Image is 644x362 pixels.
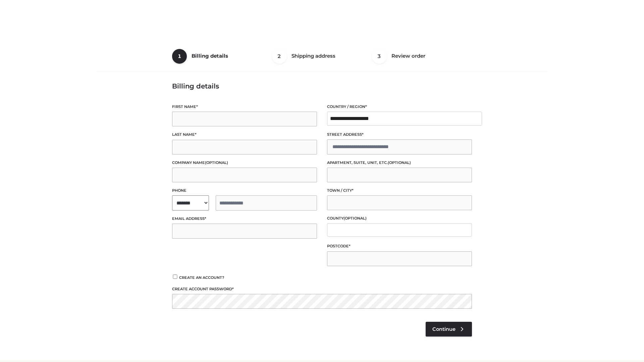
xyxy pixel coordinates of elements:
span: (optional) [388,160,411,165]
label: Postcode [327,243,472,249]
span: 3 [372,49,387,64]
label: Apartment, suite, unit, etc. [327,160,472,166]
label: Phone [172,187,317,194]
h3: Billing details [172,82,472,90]
a: Continue [426,322,472,337]
label: Company name [172,160,317,166]
span: Shipping address [291,53,335,59]
label: Country / Region [327,104,472,110]
label: First name [172,104,317,110]
label: Email address [172,216,317,222]
span: 1 [172,49,187,64]
input: Create an account? [172,275,178,279]
label: Street address [327,131,472,138]
span: Create an account? [179,275,224,280]
label: Create account password [172,286,472,292]
label: Last name [172,131,317,138]
span: Billing details [192,53,228,59]
label: Town / City [327,187,472,194]
span: Continue [432,326,455,332]
span: 2 [272,49,287,64]
span: (optional) [343,216,367,221]
span: Review order [391,53,425,59]
span: (optional) [205,160,228,165]
label: County [327,215,472,222]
